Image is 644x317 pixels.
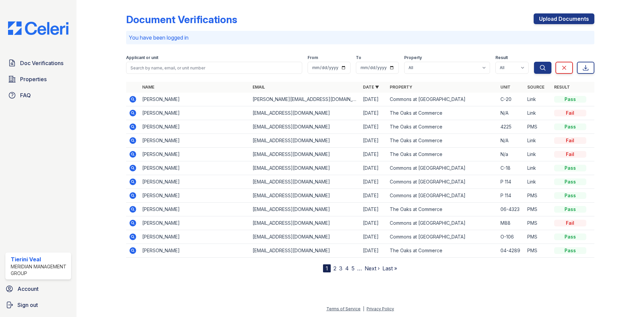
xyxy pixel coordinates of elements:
span: Doc Verifications [20,59,63,67]
td: Commons at [GEOGRAPHIC_DATA] [387,161,497,175]
td: [PERSON_NAME] [140,120,250,134]
td: [EMAIL_ADDRESS][DOMAIN_NAME] [250,148,360,161]
td: The Oaks at Commerce [387,134,497,148]
td: [DATE] [360,244,387,258]
td: Link [525,106,551,120]
label: From [308,55,318,60]
a: Property [390,85,412,90]
td: [EMAIL_ADDRESS][DOMAIN_NAME] [250,161,360,175]
td: [PERSON_NAME] [140,189,250,203]
div: Fail [554,110,586,116]
td: [PERSON_NAME] [140,203,250,216]
div: Pass [554,206,586,213]
span: FAQ [20,91,31,99]
td: N/A [498,106,525,120]
td: The Oaks at Commerce [387,120,497,134]
td: [PERSON_NAME] [140,93,250,106]
span: Account [17,285,39,293]
td: [EMAIL_ADDRESS][DOMAIN_NAME] [250,189,360,203]
a: 3 [339,265,342,272]
a: Unit [500,85,511,90]
td: [EMAIL_ADDRESS][DOMAIN_NAME] [250,106,360,120]
p: You have been logged in [129,34,592,42]
a: Last » [382,265,397,272]
td: PMS [525,203,551,216]
a: Terms of Service [326,306,361,311]
td: The Oaks at Commerce [387,203,497,216]
td: [DATE] [360,106,387,120]
td: [PERSON_NAME] [140,134,250,148]
td: [DATE] [360,93,387,106]
td: C-18 [498,161,525,175]
td: N/A [498,134,525,148]
td: [DATE] [360,175,387,189]
td: PMS [525,189,551,203]
td: Link [525,175,551,189]
a: Sign out [3,298,74,312]
td: [PERSON_NAME] [140,244,250,258]
div: Fail [554,151,586,158]
a: Privacy Policy [367,306,394,311]
div: Pass [554,192,586,199]
span: Sign out [17,301,38,309]
div: Pass [554,123,586,130]
td: Link [525,134,551,148]
td: P 114 [498,175,525,189]
td: [DATE] [360,148,387,161]
a: Doc Verifications [5,56,71,70]
td: The Oaks at Commerce [387,244,497,258]
a: Email [253,85,265,90]
td: Commons at [GEOGRAPHIC_DATA] [387,216,497,230]
td: M88 [498,216,525,230]
a: Source [527,85,544,90]
a: Date ▼ [363,85,379,90]
a: 2 [333,265,336,272]
td: [PERSON_NAME] [140,161,250,175]
td: [DATE] [360,120,387,134]
td: [DATE] [360,189,387,203]
td: [DATE] [360,161,387,175]
div: Meridian Management Group [11,263,68,277]
td: [PERSON_NAME] [140,175,250,189]
a: Name [142,85,154,90]
td: [EMAIL_ADDRESS][DOMAIN_NAME] [250,216,360,230]
div: Pass [554,178,586,185]
span: … [357,264,362,272]
td: [PERSON_NAME] [140,230,250,244]
td: Commons at [GEOGRAPHIC_DATA] [387,175,497,189]
td: [DATE] [360,203,387,216]
td: [DATE] [360,216,387,230]
a: FAQ [5,89,71,102]
td: 06-4323 [498,203,525,216]
td: [PERSON_NAME] [140,216,250,230]
a: 4 [345,265,349,272]
div: Pass [554,247,586,254]
td: Link [525,93,551,106]
div: | [363,306,364,311]
img: CE_Logo_Blue-a8612792a0a2168367f1c8372b55b34899dd931a85d93a1a3d3e32e68fde9ad4.png [3,21,74,35]
td: [PERSON_NAME] [140,148,250,161]
a: 5 [352,265,355,272]
div: Tierini Veal [11,255,68,263]
td: The Oaks at Commerce [387,106,497,120]
div: Pass [554,96,586,103]
div: Fail [554,137,586,144]
label: Applicant or unit [126,55,158,60]
td: [EMAIL_ADDRESS][DOMAIN_NAME] [250,230,360,244]
td: PMS [525,216,551,230]
a: Properties [5,72,71,86]
td: 04-4289 [498,244,525,258]
td: PMS [525,120,551,134]
a: Next › [365,265,380,272]
td: [EMAIL_ADDRESS][DOMAIN_NAME] [250,244,360,258]
td: The Oaks at Commerce [387,148,497,161]
a: Upload Documents [534,13,594,24]
td: [EMAIL_ADDRESS][DOMAIN_NAME] [250,134,360,148]
div: Pass [554,233,586,240]
input: Search by name, email, or unit number [126,62,302,74]
div: Document Verifications [126,13,237,25]
td: N/a [498,148,525,161]
label: Property [404,55,422,60]
td: [DATE] [360,230,387,244]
